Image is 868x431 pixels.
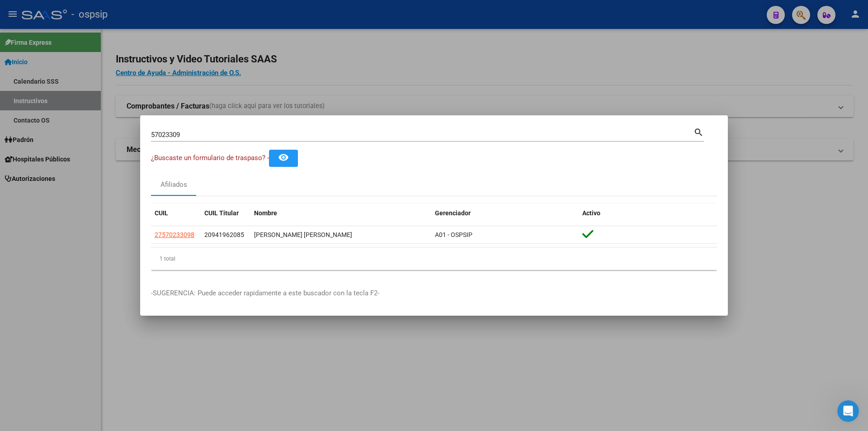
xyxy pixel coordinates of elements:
[254,209,277,217] span: Nombre
[693,126,704,137] mat-icon: search
[278,152,289,163] mat-icon: remove_red_eye
[151,154,269,162] span: ¿Buscaste un formulario de traspaso? -
[435,231,472,238] span: A01 - OSPSIP
[155,231,194,238] span: 27570233098
[579,204,717,223] datatable-header-cell: Activo
[151,204,201,223] datatable-header-cell: CUIL
[435,209,471,217] span: Gerenciador
[160,180,187,190] div: Afiliados
[837,400,859,422] iframe: Intercom live chat
[254,230,428,240] div: [PERSON_NAME] [PERSON_NAME]
[250,204,431,223] datatable-header-cell: Nombre
[151,247,717,270] div: 1 total
[204,231,244,238] span: 20941962085
[204,209,239,217] span: CUIL Titular
[155,209,168,217] span: CUIL
[582,209,600,217] span: Activo
[201,204,250,223] datatable-header-cell: CUIL Titular
[151,288,717,298] p: -SUGERENCIA: Puede acceder rapidamente a este buscador con la tecla F2-
[431,204,579,223] datatable-header-cell: Gerenciador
